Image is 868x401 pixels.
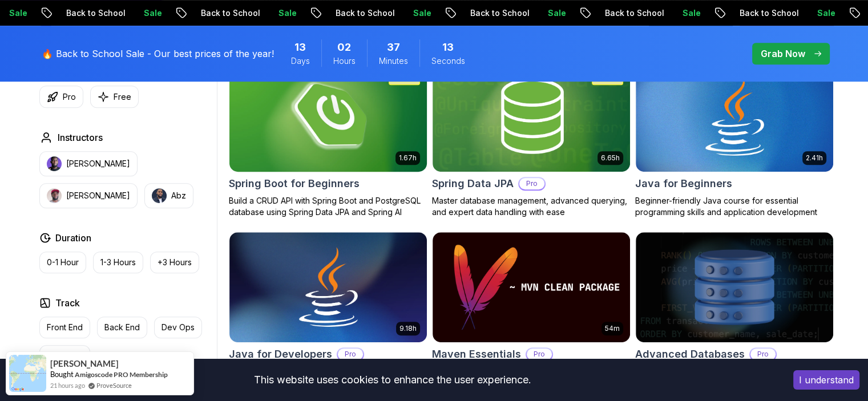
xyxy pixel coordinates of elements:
p: Back to School [594,7,672,19]
p: Sale [672,7,708,19]
button: 0-1 Hour [39,252,86,273]
button: Back End [97,317,147,338]
span: Minutes [379,55,408,67]
span: 13 Seconds [442,39,454,55]
button: Accept cookies [793,370,859,390]
p: Front End [47,322,83,333]
p: Build a CRUD API with Spring Boot and PostgreSQL database using Spring Data JPA and Spring AI [229,195,427,218]
span: [PERSON_NAME] [50,359,119,368]
p: 1-3 Hours [100,257,136,268]
img: Spring Boot for Beginners card [224,58,431,174]
p: Sale [268,7,304,19]
img: Java for Beginners card [636,61,833,172]
h2: Java for Beginners [635,176,732,192]
span: Seconds [431,55,465,67]
h2: Duration [55,231,91,245]
p: Back to School [55,7,133,19]
img: instructor img [47,188,62,203]
p: Dev Ops [162,322,195,333]
p: 54m [605,324,620,333]
a: Java for Developers card9.18hJava for DevelopersProLearn advanced Java concepts to build scalable... [229,232,427,389]
h2: Maven Essentials [432,346,521,362]
a: Spring Boot for Beginners card1.67hNEWSpring Boot for BeginnersBuild a CRUD API with Spring Boot ... [229,60,427,218]
p: [PERSON_NAME] [66,158,130,169]
img: Spring Data JPA card [433,61,630,172]
p: +3 Hours [158,257,192,268]
p: Pro [63,91,76,103]
p: Pro [519,178,544,189]
p: Back to School [190,7,268,19]
p: Sale [806,7,843,19]
span: 37 Minutes [387,39,400,55]
div: This website uses cookies to enhance the user experience. [9,367,776,392]
p: Back End [104,322,140,333]
span: Days [291,55,310,67]
span: 13 Days [294,39,306,55]
p: Sale [402,7,439,19]
p: Sale [133,7,169,19]
p: Back to School [325,7,402,19]
p: [PERSON_NAME] [66,190,130,201]
button: 1-3 Hours [93,252,143,273]
p: Beginner-friendly Java course for essential programming skills and application development [635,195,834,218]
p: 1.67h [399,153,417,163]
h2: Spring Data JPA [432,176,514,192]
a: ProveSource [96,380,132,390]
button: instructor img[PERSON_NAME] [39,151,138,176]
a: Maven Essentials card54mMaven EssentialsProLearn how to use Maven to build and manage your Java p... [432,232,631,389]
p: 0-1 Hour [47,257,79,268]
a: Advanced Databases cardAdvanced DatabasesProAdvanced database management with SQL, integrity, and... [635,232,834,389]
img: provesource social proof notification image [9,355,46,392]
button: Pro [39,86,83,108]
img: Advanced Databases card [636,232,833,343]
p: Back to School [459,7,537,19]
p: Back to School [729,7,806,19]
p: 🔥 Back to School Sale - Our best prices of the year! [42,47,274,60]
p: Pro [527,349,552,360]
h2: Advanced Databases [635,346,745,362]
h2: Spring Boot for Beginners [229,176,360,192]
p: Pro [750,349,776,360]
button: +3 Hours [150,252,199,273]
h2: Java for Developers [229,346,332,362]
a: Java for Beginners card2.41hJava for BeginnersBeginner-friendly Java course for essential program... [635,60,834,218]
a: Amigoscode PRO Membership [75,370,168,379]
p: 9.18h [399,324,417,333]
button: Dev Ops [154,317,202,338]
p: Full Stack [47,350,83,362]
span: 21 hours ago [50,380,85,390]
button: instructor imgAbz [144,183,193,208]
a: Spring Data JPA card6.65hNEWSpring Data JPAProMaster database management, advanced querying, and ... [432,60,631,218]
img: instructor img [152,188,167,203]
button: Full Stack [39,345,90,367]
span: 2 Hours [337,39,351,55]
p: Free [114,91,131,103]
img: instructor img [47,156,62,171]
h2: Track [55,296,80,310]
p: Abz [171,190,186,201]
p: Master database management, advanced querying, and expert data handling with ease [432,195,631,218]
button: Free [90,86,139,108]
p: Sale [537,7,574,19]
button: instructor img[PERSON_NAME] [39,183,138,208]
p: 6.65h [601,153,620,163]
img: Java for Developers card [229,232,427,343]
img: Maven Essentials card [433,232,630,343]
h2: Instructors [58,131,103,144]
p: 2.41h [806,153,823,163]
p: Grab Now [761,47,805,60]
p: Pro [338,349,363,360]
button: Front End [39,317,90,338]
span: Hours [333,55,356,67]
span: Bought [50,370,74,379]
